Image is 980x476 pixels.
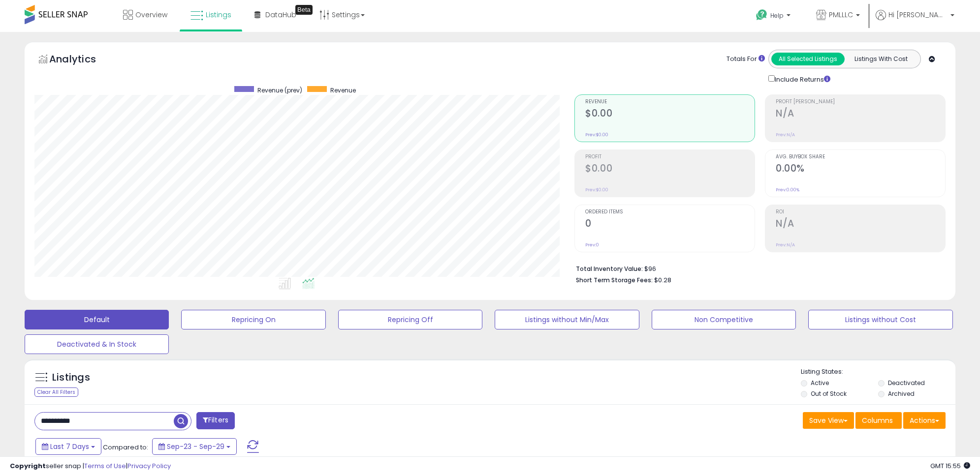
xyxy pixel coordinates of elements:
span: $0.28 [654,275,671,285]
button: Listings without Cost [808,310,952,329]
a: Hi [PERSON_NAME] [876,10,954,32]
span: Sep-23 - Sep-29 [167,442,224,451]
button: Default [25,310,169,329]
div: Tooltip anchor [295,5,313,15]
button: Sep-23 - Sep-29 [152,438,237,455]
span: Profit [PERSON_NAME] [776,99,945,105]
span: Revenue [330,86,356,94]
span: Overview [135,10,167,20]
h2: $0.00 [585,108,755,121]
span: Columns [862,416,893,425]
button: Actions [903,412,946,429]
span: Avg. Buybox Share [776,154,945,160]
button: Listings With Cost [844,53,917,65]
span: ROI [776,209,945,215]
div: Clear All Filters [34,387,78,397]
button: All Selected Listings [771,53,845,65]
small: Prev: 0 [585,242,599,248]
h2: 0.00% [776,163,945,176]
span: Compared to: [103,443,148,452]
span: DataHub [265,10,296,20]
small: Prev: N/A [776,132,795,138]
button: Repricing On [181,310,325,329]
button: Listings without Min/Max [495,310,639,329]
label: Active [811,379,829,387]
h2: N/A [776,218,945,231]
span: Hi [PERSON_NAME] [888,10,948,20]
h2: $0.00 [585,163,755,176]
i: Get Help [756,9,768,21]
span: Revenue (prev) [257,86,302,94]
button: Repricing Off [338,310,482,329]
small: Prev: 0.00% [776,187,799,193]
div: seller snap | | [10,462,171,471]
h2: 0 [585,218,755,231]
span: Last 7 Days [50,442,89,451]
small: Prev: N/A [776,242,795,248]
div: Totals For [727,55,765,64]
span: Profit [585,154,755,160]
button: Non Competitive [652,310,796,329]
a: Privacy Policy [127,461,171,471]
b: Total Inventory Value: [576,265,643,273]
a: Help [748,1,800,32]
span: PMLLLC [829,10,853,20]
label: Out of Stock [811,389,847,398]
h2: N/A [776,108,945,121]
a: Terms of Use [84,461,126,471]
label: Archived [888,389,915,398]
button: Save View [803,412,854,429]
button: Filters [196,412,235,429]
p: Listing States: [801,367,955,377]
span: Help [770,11,784,20]
span: Ordered Items [585,209,755,215]
button: Columns [855,412,902,429]
li: $96 [576,262,938,274]
b: Short Term Storage Fees: [576,276,653,284]
small: Prev: $0.00 [585,187,608,193]
small: Prev: $0.00 [585,132,608,138]
div: Include Returns [761,73,842,85]
h5: Analytics [49,52,115,68]
h5: Listings [52,371,90,385]
button: Deactivated & In Stock [25,334,169,354]
strong: Copyright [10,461,46,471]
span: 2025-10-7 15:55 GMT [930,461,970,471]
label: Deactivated [888,379,925,387]
button: Last 7 Days [35,438,101,455]
span: Revenue [585,99,755,105]
span: Listings [206,10,231,20]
